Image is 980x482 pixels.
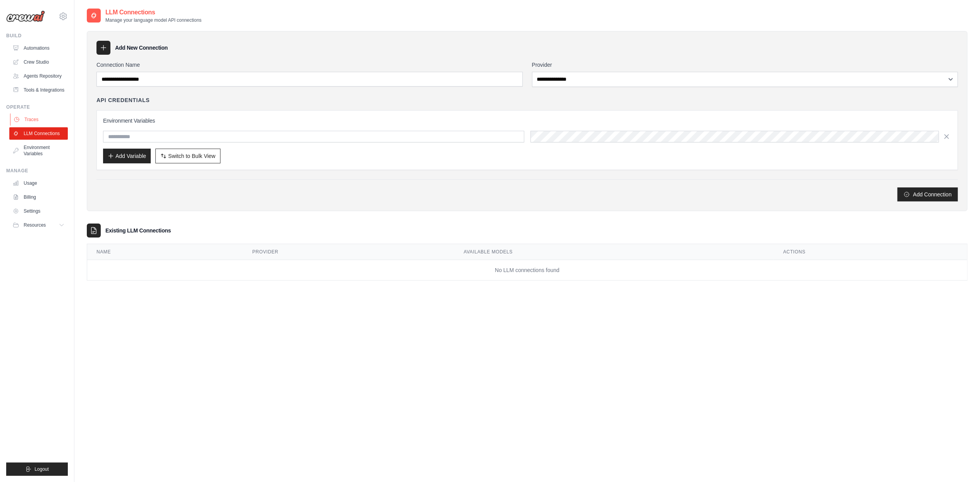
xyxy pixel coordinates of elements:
div: Manage [6,168,68,174]
span: Logout [34,466,49,472]
label: Connection Name [96,61,523,69]
label: Provider [532,61,958,69]
a: LLM Connections [9,127,68,140]
h3: Add New Connection [115,44,168,52]
th: Provider [243,244,455,260]
a: Settings [9,205,68,217]
th: Actions [774,244,967,260]
a: Tools & Integrations [9,84,68,96]
div: Operate [6,104,68,110]
div: Build [6,33,68,39]
a: Automations [9,42,68,54]
a: Billing [9,191,68,203]
h4: API Credentials [96,96,150,104]
button: Add Connection [897,187,958,201]
a: Environment Variables [9,141,68,160]
img: Logo [6,10,45,22]
a: Usage [9,177,68,189]
button: Switch to Bulk View [155,149,220,163]
p: Manage your language model API connections [105,17,202,23]
h3: Existing LLM Connections [105,227,171,234]
span: Resources [24,222,46,228]
a: Agents Repository [9,70,68,82]
h3: Environment Variables [103,117,951,125]
th: Name [87,244,243,260]
td: No LLM connections found [87,260,967,281]
button: Add Variable [103,149,151,163]
button: Logout [6,463,68,476]
button: Resources [9,219,68,231]
a: Crew Studio [9,56,68,68]
a: Traces [10,113,69,126]
th: Available Models [455,244,774,260]
span: Switch to Bulk View [168,152,215,160]
h2: LLM Connections [105,8,202,17]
